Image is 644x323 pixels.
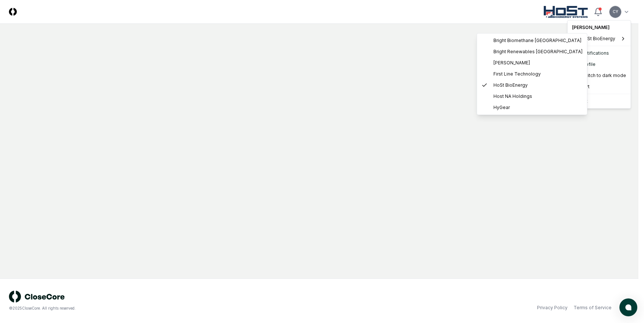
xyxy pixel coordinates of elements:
[569,96,629,107] div: Logout
[569,81,629,92] div: Support
[9,306,319,311] div: © 2025 CloseCore. All rights reserved.
[574,304,612,311] a: Terms of Service
[537,304,568,311] a: Privacy Policy
[581,35,615,42] span: HoSt BioEnergy
[493,60,530,66] span: [PERSON_NAME]
[493,71,541,77] span: First Line Technology
[613,9,618,15] span: CY
[493,93,532,100] span: Host NA Holdings
[9,291,65,303] img: logo
[569,48,629,59] a: Notifications
[569,70,629,81] div: Switch to dark mode
[493,82,528,89] span: HoSt BioEnergy
[619,298,637,316] button: atlas-launcher
[493,104,510,111] span: HyGear
[493,48,583,55] span: Bright Renewables [GEOGRAPHIC_DATA]
[569,59,629,70] a: Profile
[9,8,17,16] img: Logo
[569,22,629,33] div: [PERSON_NAME]
[544,6,588,18] img: HoSt BioEnergy logo
[493,37,581,44] span: Bright Biomethane [GEOGRAPHIC_DATA]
